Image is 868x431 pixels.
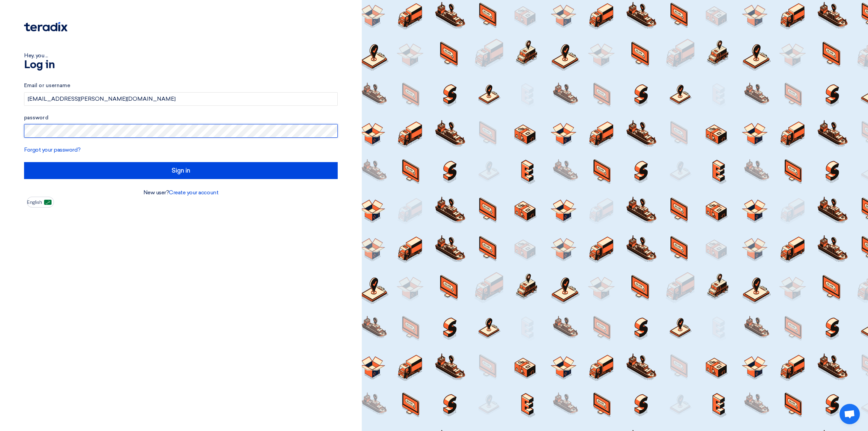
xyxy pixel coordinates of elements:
[24,92,338,106] input: Enter your business email or username
[24,52,48,59] font: Hey, you ...
[27,197,54,208] button: English
[143,189,169,196] font: New user?
[840,404,860,424] a: Open chat
[24,162,338,179] input: Sign in
[44,200,52,205] img: ar-AR.png
[24,82,70,89] font: Email or username
[169,189,218,196] a: Create your account
[24,60,55,71] font: Log in
[27,199,42,205] font: English
[24,22,67,32] img: Teradix logo
[24,115,48,121] font: password
[24,146,81,153] a: Forgot your password?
